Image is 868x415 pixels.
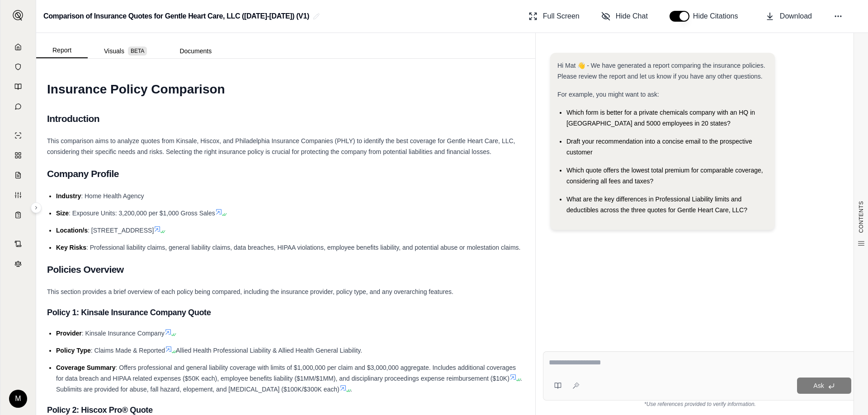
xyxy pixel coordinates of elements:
span: Industry [56,192,81,200]
a: Contract Analysis [6,235,30,253]
h2: Comparison of Insurance Quotes for Gentle Heart Care, LLC ([DATE]-[DATE]) (V1) [43,8,309,24]
h2: Policies Overview [47,260,524,279]
button: Download [762,7,816,25]
span: Draft your recommendation into a concise email to the prospective customer [566,138,752,156]
a: Chat [6,98,30,116]
button: Report [36,43,88,58]
a: Claim Coverage [6,166,30,184]
a: Coverage Table [6,206,30,224]
h2: Company Profile [47,164,524,183]
button: Expand sidebar [31,202,42,213]
span: Policy Type [56,347,91,354]
span: Full Screen [543,11,580,22]
button: Documents [163,44,228,58]
span: . [350,386,352,393]
span: This comparison aims to analyze quotes from Kinsale, Hiscox, and Philadelphia Insurance Companies... [47,137,515,155]
span: : Kinsale Insurance Company [82,330,165,337]
h1: Insurance Policy Comparison [47,77,524,102]
span: Which form is better for a private chemicals company with an HQ in [GEOGRAPHIC_DATA] and 5000 emp... [566,109,755,127]
button: Visuals [88,44,163,58]
button: Hide Chat [598,7,651,25]
span: BETA [128,47,147,56]
span: : Claims Made & Reported [91,347,165,354]
span: What are the key differences in Professional Liability limits and deductibles across the three qu... [566,196,747,214]
span: Hi Mat 👋 - We have generated a report comparing the insurance policies. Please review the report ... [557,62,765,80]
a: Custom Report [6,186,30,204]
span: : Offers professional and general liability coverage with limits of $1,000,000 per claim and $3,0... [56,364,516,382]
span: Which quote offers the lowest total premium for comparable coverage, considering all fees and taxes? [566,167,763,185]
a: Policy Comparisons [6,146,30,164]
span: Coverage Summary [56,364,116,371]
span: For example, you might want to ask: [557,91,659,98]
span: : Home Health Agency [81,192,144,200]
span: : [STREET_ADDRESS] [88,227,154,234]
a: Prompt Library [6,78,30,96]
a: Single Policy [6,126,30,145]
span: Ask [813,382,824,389]
img: Expand sidebar [13,10,24,21]
button: Full Screen [525,7,583,25]
button: Expand sidebar [9,6,27,24]
button: Ask [797,378,851,394]
div: *Use references provided to verify information. [543,401,857,408]
span: Location/s [56,227,88,234]
span: Download [780,11,812,22]
a: Legal Search Engine [6,255,30,273]
span: Hide Chat [616,11,648,22]
span: Size [56,210,69,217]
h2: Introduction [47,109,524,128]
span: : Exposure Units: 3,200,000 per $1,000 Gross Sales [69,210,215,217]
span: Provider [56,330,82,337]
a: Documents Vault [6,58,30,76]
span: Hide Citations [693,11,744,22]
div: M [9,390,27,408]
h3: Policy 1: Kinsale Insurance Company Quote [47,304,524,321]
span: This section provides a brief overview of each policy being compared, including the insurance pro... [47,288,453,295]
a: Home [6,38,30,56]
span: : Professional liability claims, general liability claims, data breaches, HIPAA violations, emplo... [86,244,521,251]
span: Allied Health Professional Liability & Allied Health General Liability. [176,347,362,354]
span: Key Risks [56,244,86,251]
span: CONTENTS [858,201,865,233]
